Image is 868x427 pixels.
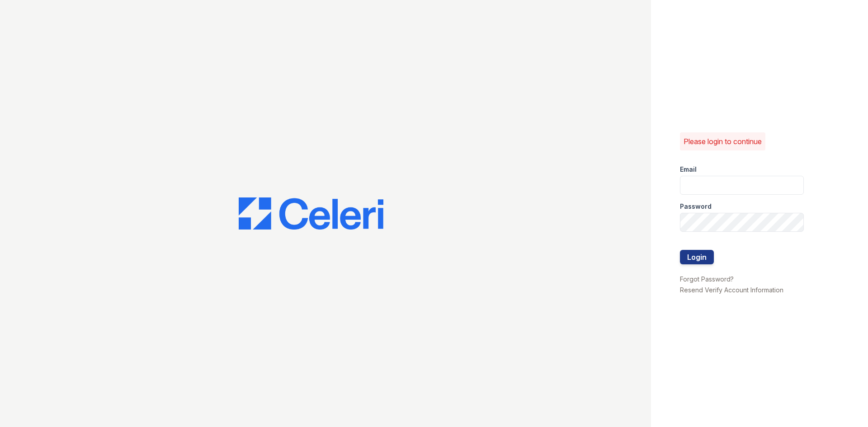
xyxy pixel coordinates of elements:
label: Password [680,202,712,211]
a: Forgot Password? [680,275,734,283]
p: Please login to continue [684,136,762,147]
a: Resend Verify Account Information [680,286,783,294]
label: Email [680,165,697,174]
img: CE_Logo_Blue-a8612792a0a2168367f1c8372b55b34899dd931a85d93a1a3d3e32e68fde9ad4.png [239,197,383,230]
button: Login [680,250,714,264]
